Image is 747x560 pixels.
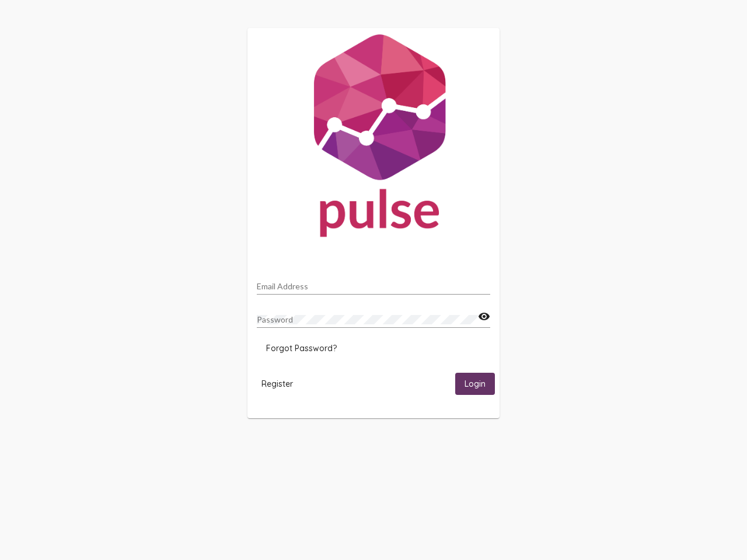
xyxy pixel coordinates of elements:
[261,379,293,389] span: Register
[257,338,346,359] button: Forgot Password?
[455,373,495,394] button: Login
[465,379,486,390] span: Login
[247,28,500,249] img: Pulse For Good Logo
[252,373,302,394] button: Register
[266,343,337,353] span: Forgot Password?
[478,310,490,324] mat-icon: visibility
